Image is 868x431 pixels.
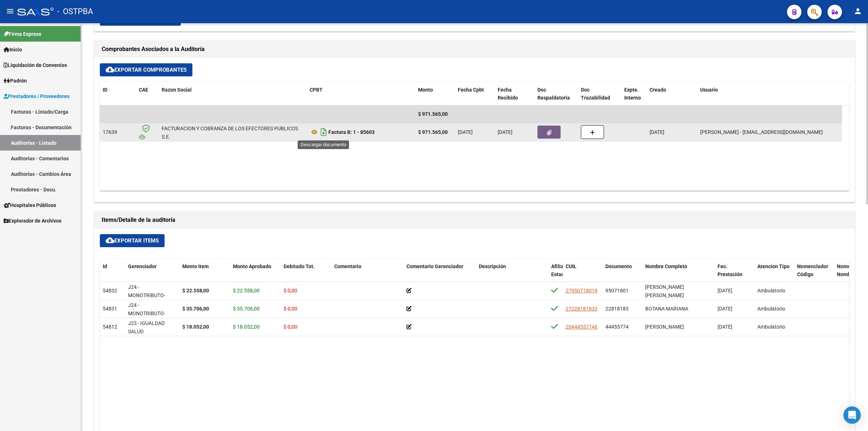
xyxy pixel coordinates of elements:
span: Ambulatorio [757,324,785,330]
span: 54832 [103,288,117,293]
span: Hospitales Públicos [4,201,56,209]
span: Comentario Gerenciador [407,263,463,269]
span: Prestadores / Proveedores [4,92,69,100]
span: 95071801 [605,288,629,293]
span: Explorador de Archivos [4,217,61,225]
span: 44455774 [605,324,629,330]
datatable-header-cell: CUIL [563,259,603,291]
span: Documento [605,263,632,269]
span: [PERSON_NAME] [645,324,684,330]
span: 27950718019 [566,288,597,293]
datatable-header-cell: Monto [415,82,455,106]
datatable-header-cell: Doc Trazabilidad [578,82,621,106]
span: [PERSON_NAME] - [EMAIL_ADDRESS][DOMAIN_NAME] [700,129,823,135]
span: $ 971.565,00 [418,111,448,117]
mat-icon: person [854,7,862,16]
span: Id [103,263,107,269]
span: Expte. Interno [624,87,641,101]
span: [DATE] [718,306,732,312]
span: [DATE] [498,129,512,135]
span: Razon Social [162,87,192,93]
span: Inicio [4,46,22,54]
datatable-header-cell: ID [100,82,136,106]
span: 20444557746 [566,324,597,330]
mat-icon: cloud_download [106,65,114,74]
datatable-header-cell: Atencion Tipo [754,259,794,291]
datatable-header-cell: Creado [647,82,697,106]
span: Liquidación de Convenios [4,61,67,69]
span: $ 35.706,00 [233,306,260,312]
datatable-header-cell: Monto Aprobado [230,259,281,291]
span: Nomenclador Nombre [837,263,868,278]
span: Fec. Prestación [718,263,743,278]
datatable-header-cell: Razon Social [159,82,307,106]
span: Monto Aprobado [233,263,271,269]
span: Usuario [700,87,718,93]
span: Comentario [334,263,361,269]
span: Nombre Completo [645,263,687,269]
span: $ 0,00 [284,306,297,312]
span: BOTANA MARIANA [645,306,688,312]
button: Exportar Comprobantes [100,63,192,76]
datatable-header-cell: Id [100,259,125,291]
span: Creado [650,87,666,93]
datatable-header-cell: Documento [603,259,642,291]
span: [PERSON_NAME] [PERSON_NAME] [645,284,684,298]
strong: Factura B: 1 - 85603 [328,129,375,135]
span: Descripción [479,263,506,269]
strong: $ 35.706,00 [182,306,209,312]
span: Gerenciador [128,263,157,269]
datatable-header-cell: Comentario Gerenciador [404,259,476,291]
datatable-header-cell: Expte. Interno [621,82,647,106]
span: CAE [139,87,148,93]
button: Exportar Items [100,234,165,247]
span: $ 18.052,00 [233,324,260,330]
datatable-header-cell: Gerenciador [125,259,179,291]
span: [DATE] [650,129,664,135]
span: J23 - IGUALDAD SALUD [128,320,165,334]
span: - OSTPBA [57,4,93,20]
span: Monto Item [182,263,209,269]
span: Monto [418,87,433,93]
span: 54831 [103,306,117,312]
datatable-header-cell: Afiliado Estado [548,259,563,291]
h1: Comprobantes Asociados a la Auditoría [102,43,847,55]
span: J24 - MONOTRIBUTO-IGUALDAD SALUD-PRENSA [128,284,170,314]
datatable-header-cell: Fecha Cpbt [455,82,495,106]
span: CPBT [310,87,323,93]
span: Debitado Tot. [284,263,315,269]
strong: $ 22.558,00 [182,288,209,293]
span: Ambulatorio [757,306,785,312]
span: Padrón [4,77,27,85]
strong: $ 18.052,00 [182,324,209,330]
span: 54812 [103,324,117,330]
span: $ 0,00 [284,288,297,293]
span: Firma Express [4,30,41,38]
datatable-header-cell: CPBT [307,82,415,106]
span: Afiliado Estado [551,263,569,278]
span: 17639 [103,129,117,135]
datatable-header-cell: Descripción [476,259,548,291]
span: J24 - MONOTRIBUTO-IGUALDAD SALUD-PRENSA [128,302,170,333]
mat-icon: cloud_download [106,236,114,245]
datatable-header-cell: Nombre Completo [642,259,715,291]
div: Open Intercom Messenger [843,406,861,424]
strong: $ 971.565,00 [418,129,448,135]
datatable-header-cell: Doc Respaldatoria [535,82,578,106]
datatable-header-cell: Fec. Prestación [715,259,754,291]
datatable-header-cell: Nomenclador Código [794,259,834,291]
datatable-header-cell: CAE [136,82,159,106]
datatable-header-cell: Debitado Tot. [281,259,331,291]
span: Doc Trazabilidad [581,87,610,101]
div: FACTURACION Y COBRANZA DE LOS EFECTORES PUBLICOS S.E. [162,124,304,141]
datatable-header-cell: Comentario [331,259,404,291]
span: Fecha Recibido [498,87,518,101]
span: Ambulatorio [757,288,785,293]
span: [DATE] [718,288,732,293]
span: 22818183 [605,306,629,312]
span: Exportar Items [106,237,159,244]
span: [DATE] [718,324,732,330]
span: Fecha Cpbt [458,87,484,93]
h1: Items/Detalle de la auditoría [102,214,847,226]
span: ID [103,87,107,93]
